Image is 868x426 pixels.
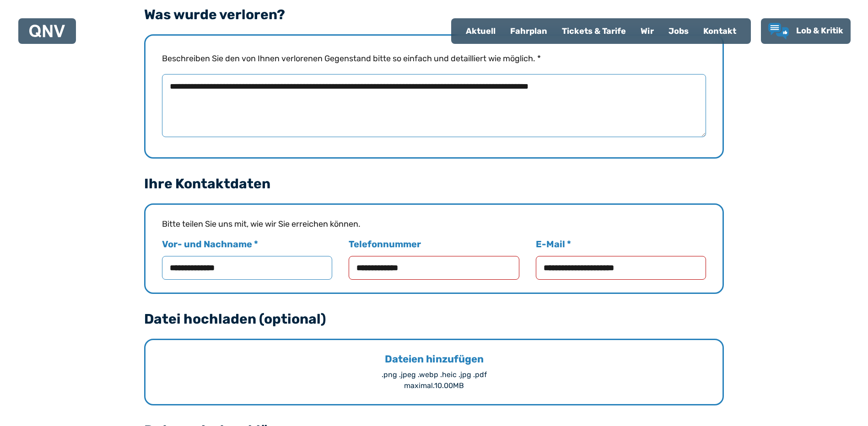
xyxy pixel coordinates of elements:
[144,312,326,326] legend: Datei hochladen (optional)
[349,256,519,280] input: Telefonnummer
[29,22,65,40] a: QNV Logo
[696,19,744,43] a: Kontakt
[661,19,696,43] a: Jobs
[162,256,332,280] input: Vor- und Nachname *
[144,177,270,191] legend: Ihre Kontaktdaten
[349,238,519,280] label: Telefonnummer
[162,218,706,230] div: Bitte teilen Sie uns mit, wie wir Sie erreichen können.
[503,19,555,43] a: Fahrplan
[458,19,503,43] a: Aktuell
[796,26,843,36] span: Lob & Kritik
[536,256,706,280] input: E-Mail *
[162,238,332,280] label: Vor- und Nachname *
[536,238,706,280] label: E-Mail *
[162,369,706,391] div: .png .jpeg .webp .heic .jpg .pdf maximal. 10.00 MB
[144,8,285,21] legend: Was wurde verloren?
[29,25,65,37] img: QNV Logo
[633,19,661,43] a: Wir
[162,52,706,141] label: Beschreiben Sie den von Ihnen verlorenen Gegenstand bitte so einfach und detailliert wie möglich. *
[162,74,706,137] textarea: Beschreiben Sie den von Ihnen verlorenen Gegenstand bitte so einfach und detailliert wie möglich. *
[555,19,633,43] a: Tickets & Tarife
[768,23,843,39] a: Lob & Kritik
[162,353,706,366] div: Dateien hinzufügen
